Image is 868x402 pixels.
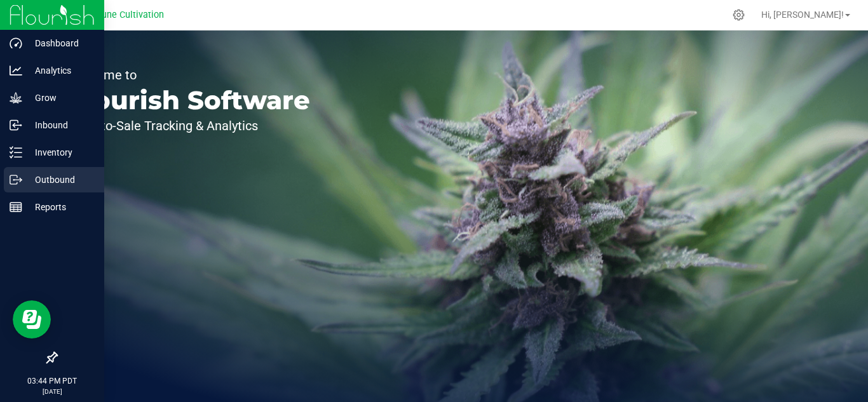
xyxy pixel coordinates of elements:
[10,173,22,186] inline-svg: Outbound
[69,119,310,132] p: Seed-to-Sale Tracking & Analytics
[22,199,98,215] p: Reports
[22,172,98,187] p: Outbound
[6,375,98,387] p: 03:44 PM PDT
[10,119,22,131] inline-svg: Inbound
[10,146,22,159] inline-svg: Inventory
[761,10,844,20] span: Hi, [PERSON_NAME]!
[10,201,22,213] inline-svg: Reports
[10,64,22,77] inline-svg: Analytics
[22,36,98,51] p: Dashboard
[731,9,747,21] div: Manage settings
[6,387,98,396] p: [DATE]
[10,91,22,104] inline-svg: Grow
[22,63,98,78] p: Analytics
[69,69,310,81] p: Welcome to
[22,117,98,133] p: Inbound
[22,145,98,160] p: Inventory
[10,37,22,50] inline-svg: Dashboard
[96,10,164,20] span: Dune Cultivation
[69,88,310,113] p: Flourish Software
[13,300,51,338] iframe: Resource center
[22,90,98,105] p: Grow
